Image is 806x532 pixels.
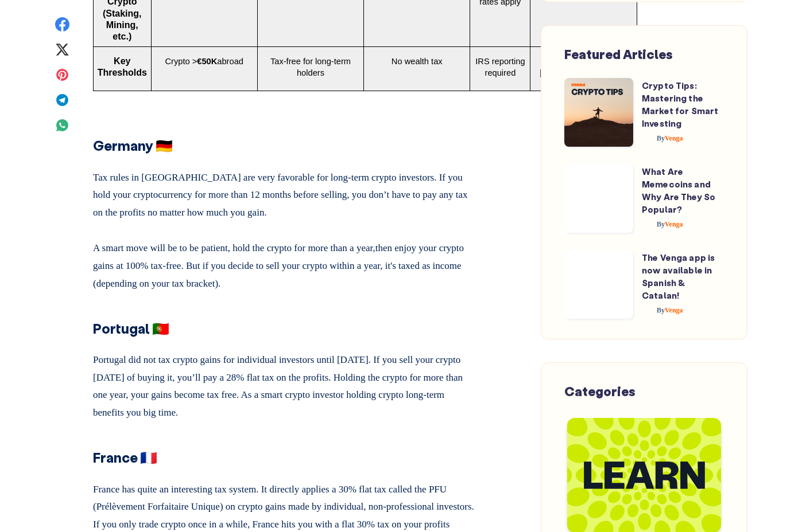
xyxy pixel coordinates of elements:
[93,235,478,292] p: A smart move will be to be patient, hold the crypto for more than a year,then enjoy your crypto g...
[93,448,157,466] strong: France 🇫🇷
[657,306,683,314] span: Venga
[642,134,683,142] a: ByVenga
[564,46,673,62] span: Featured Articles
[93,165,478,222] p: Tax rules in [GEOGRAPHIC_DATA] are very favorable for long-term crypto investors. If you hold you...
[392,57,443,66] span: No wealth tax
[98,56,147,77] span: Key Thresholds
[197,57,217,66] span: €50K
[657,220,665,228] span: By
[475,57,527,77] span: IRS reporting required
[657,134,665,142] span: By
[642,220,683,228] a: ByVenga
[657,134,683,142] span: Venga
[657,306,665,314] span: By
[93,347,478,421] p: Portugal did not tax crypto gains for individual investors until [DATE]. If you sell your crypto ...
[642,306,683,314] a: ByVenga
[642,166,715,214] a: What Are Memecoins and Why Are They So Popular?
[270,57,353,77] span: Tax-free for long-term holders
[217,57,243,66] span: abroad
[642,80,718,128] a: Crypto Tips: Mastering the Market for Smart Investing
[657,220,683,228] span: Venga
[564,383,635,400] span: Categories
[642,252,715,300] a: The Venga app is now available in Spanish & Catalan!
[165,57,197,66] span: Crypto >
[93,136,173,154] strong: Germany 🇩🇪
[93,319,169,337] strong: Portugal 🇵🇹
